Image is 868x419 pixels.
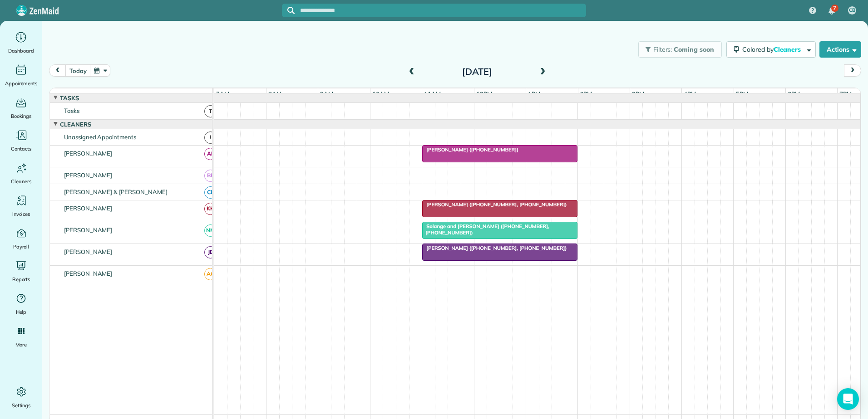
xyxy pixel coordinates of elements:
span: 10am [370,90,391,97]
span: 11am [422,90,443,97]
span: Appointments [5,79,38,88]
span: 7am [214,90,231,97]
span: NM [204,224,217,237]
span: T [204,105,217,117]
button: today [65,64,90,77]
span: CB [204,186,217,199]
span: Dashboard [8,46,34,55]
span: Cleaners [774,45,803,54]
span: 5pm [734,90,750,97]
span: Contacts [11,144,31,153]
a: Cleaners [4,161,39,186]
span: [PERSON_NAME] [62,171,114,179]
span: AG [204,268,217,280]
span: Settings [12,401,31,410]
a: Dashboard [4,30,39,55]
span: BR [204,170,217,182]
span: AF [204,148,217,160]
span: 2pm [578,90,594,97]
span: Solange and [PERSON_NAME] ([PHONE_NUMBER], [PHONE_NUMBER]) [422,223,549,236]
span: [PERSON_NAME] ([PHONE_NUMBER]) [422,146,519,153]
button: Focus search [282,7,295,14]
span: Tasks [62,107,81,114]
svg: Focus search [287,7,295,14]
a: Contacts [4,128,39,153]
a: Payroll [4,226,39,251]
h2: [DATE] [420,67,534,77]
span: [PERSON_NAME] ([PHONE_NUMBER], [PHONE_NUMBER]) [422,201,567,208]
span: Invoices [12,209,30,219]
div: Open Intercom Messenger [837,388,859,410]
span: Cleaners [11,177,31,186]
span: [PERSON_NAME] [62,270,114,277]
span: Unassigned Appointments [62,133,138,141]
span: 12pm [474,90,494,97]
span: 1pm [526,90,542,97]
span: 7 [833,5,836,12]
span: 6pm [786,90,802,97]
span: [PERSON_NAME] & [PERSON_NAME] [62,188,169,195]
span: Bookings [11,112,32,121]
span: Reports [12,275,30,284]
span: CB [849,7,855,14]
span: Colored by [742,45,804,54]
span: Help [16,307,27,317]
span: [PERSON_NAME] [62,150,114,157]
span: [PERSON_NAME] [62,226,114,234]
a: Reports [4,258,39,284]
span: [PERSON_NAME] [62,205,114,212]
span: [PERSON_NAME] ([PHONE_NUMBER], [PHONE_NUMBER]) [422,245,567,251]
span: 9am [318,90,335,97]
span: Cleaners [58,121,93,128]
a: Bookings [4,95,39,121]
span: 4pm [682,90,698,97]
span: [PERSON_NAME] [62,248,114,255]
a: Appointments [4,63,39,88]
a: Settings [4,385,39,410]
a: Invoices [4,193,39,219]
span: More [15,340,27,349]
div: 7 unread notifications [822,1,841,21]
span: 8am [266,90,283,97]
button: Actions [819,41,861,58]
a: Help [4,291,39,317]
span: ! [204,132,217,144]
span: KH [204,203,217,215]
span: JB [204,246,217,258]
button: next [844,64,861,77]
span: 7pm [838,90,853,97]
span: Tasks [58,94,81,102]
button: Colored byCleaners [726,41,816,58]
span: Filters: [653,45,672,54]
span: Coming soon [674,45,715,54]
button: prev [49,64,66,77]
span: 3pm [630,90,646,97]
span: Payroll [13,242,30,251]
